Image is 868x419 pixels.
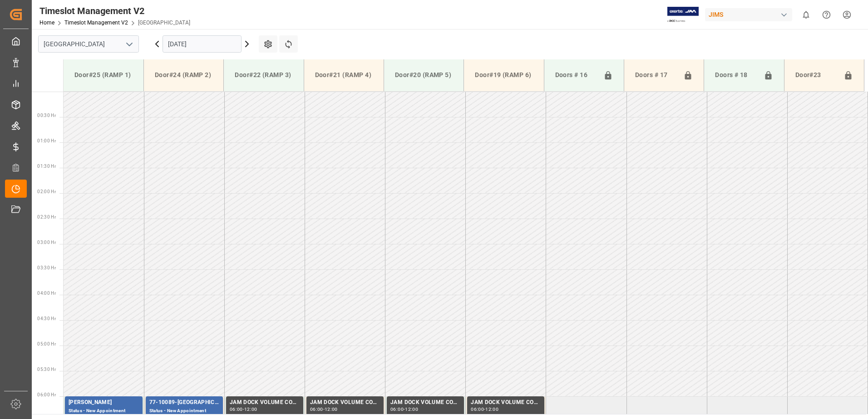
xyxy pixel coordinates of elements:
div: - [243,407,244,411]
div: 12:00 [325,407,338,411]
div: JAM DOCK VOLUME CONTROL [471,398,541,407]
div: 06:00 [230,407,243,411]
div: Status - New Appointment [149,407,219,415]
input: Type to search/select [38,35,139,53]
div: - [404,407,405,411]
button: show 0 new notifications [796,5,816,25]
div: 06:00 [310,407,323,411]
span: 04:30 Hr [37,316,56,321]
span: 02:00 Hr [37,189,56,194]
div: 12:00 [405,407,418,411]
div: Status - New Appointment [69,407,139,415]
button: JIMS [705,6,796,23]
div: [PERSON_NAME] [69,398,139,407]
div: Door#19 (RAMP 6) [471,67,536,83]
div: Doors # 17 [631,67,680,84]
span: 01:00 Hr [37,138,56,143]
div: Door#23 [792,67,840,84]
span: 00:30 Hr [37,113,56,118]
div: Doors # 18 [711,67,759,84]
div: Door#22 (RAMP 3) [231,67,296,83]
div: Door#21 (RAMP 4) [311,67,376,83]
div: Door#24 (RAMP 2) [151,67,216,83]
span: 03:30 Hr [37,265,56,270]
div: Door#20 (RAMP 5) [391,67,456,83]
div: JAM DOCK VOLUME CONTROL [390,398,460,407]
div: Doors # 16 [552,67,600,84]
a: Timeslot Management V2 [64,19,128,26]
div: 12:00 [485,407,498,411]
div: 12:00 [244,407,257,411]
span: 01:30 Hr [37,164,56,169]
span: 05:30 Hr [37,367,56,372]
span: 04:00 Hr [37,291,56,296]
div: 06:00 [390,407,404,411]
input: DD.MM.YYYY [163,35,242,53]
div: JAM DOCK VOLUME CONTROL [230,398,300,407]
div: JIMS [705,8,792,21]
span: 06:00 Hr [37,392,56,397]
div: - [484,407,485,411]
img: Exertis%20JAM%20-%20Email%20Logo.jpg_1722504956.jpg [667,7,699,23]
div: - [323,407,325,411]
span: 02:30 Hr [37,214,56,219]
button: open menu [122,37,136,51]
div: 06:00 [471,407,484,411]
span: 03:00 Hr [37,240,56,245]
a: Home [39,19,54,26]
div: Timeslot Management V2 [39,4,190,18]
span: 05:00 Hr [37,341,56,346]
div: 77-10089-[GEOGRAPHIC_DATA](IN01/76 lines) [149,398,219,407]
div: JAM DOCK VOLUME CONTROL [310,398,380,407]
button: Help Center [816,5,837,25]
div: Door#25 (RAMP 1) [71,67,136,83]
